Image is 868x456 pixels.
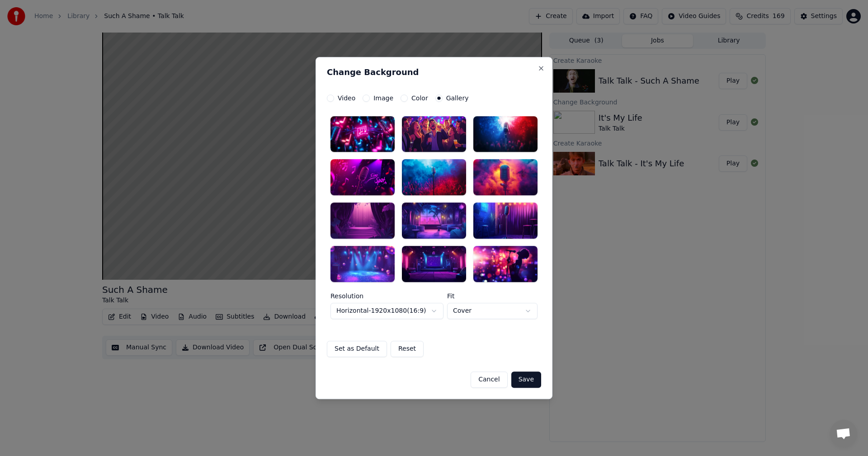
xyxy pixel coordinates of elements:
[330,293,443,299] label: Resolution
[327,68,541,76] h2: Change Background
[447,293,538,299] label: Fit
[471,371,507,388] button: Cancel
[373,95,393,101] label: Image
[327,341,387,357] button: Set as Default
[446,95,469,101] label: Gallery
[511,371,541,388] button: Save
[338,95,355,101] label: Video
[391,341,424,357] button: Reset
[411,95,428,101] label: Color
